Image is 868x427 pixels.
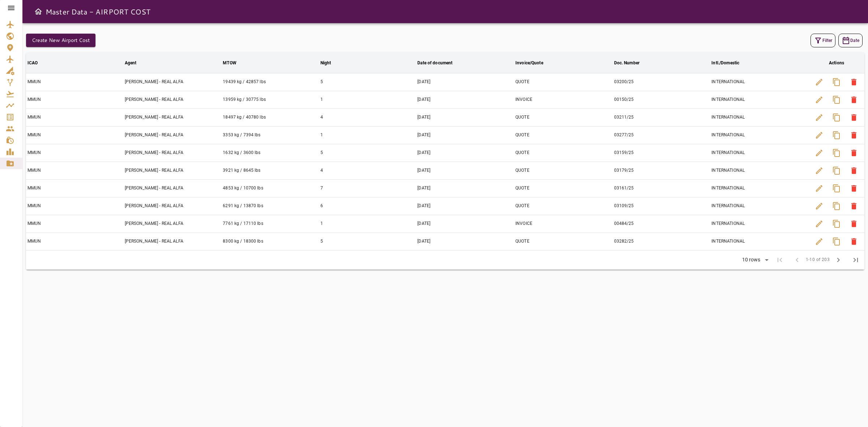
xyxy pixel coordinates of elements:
td: MMUN [26,197,123,215]
td: QUOTE [514,144,613,162]
td: [PERSON_NAME] - REAL ALFA [123,179,222,197]
td: QUOTE [514,197,613,215]
td: 4 [319,162,416,179]
button: Delete [845,215,863,232]
td: 03161/25 [613,179,710,197]
td: [DATE] [416,215,514,232]
td: 00484/25 [613,215,710,232]
td: INTERNATIONAL [710,73,809,91]
td: QUOTE [514,73,613,91]
td: 03179/25 [613,162,710,179]
span: Night [320,59,341,67]
span: Previous Page [788,251,806,269]
span: delete [850,95,858,104]
div: Agent [125,59,137,67]
span: delete [850,113,858,122]
td: [DATE] [416,108,514,126]
td: [PERSON_NAME] - REAL ALFA [123,162,222,179]
span: ICAO [27,59,47,67]
td: [DATE] [416,232,514,250]
td: 7761 kg / 17110 lbs [221,215,319,232]
td: 8300 kg / 18300 lbs [221,232,319,250]
td: 19439 kg / 42857 lbs [221,73,319,91]
td: [PERSON_NAME] - REAL ALFA [123,197,222,215]
td: INVOICE [514,91,613,108]
td: 7 [319,179,416,197]
td: 03159/25 [613,144,710,162]
button: Edit [810,144,828,162]
td: INTERNATIONAL [710,108,809,126]
div: Night [320,59,331,67]
td: [PERSON_NAME] - REAL ALFA [123,232,222,250]
button: Copy [828,91,845,108]
td: 13959 kg / 30775 lbs [221,91,319,108]
td: INTERNATIONAL [710,215,809,232]
button: Copy [828,109,845,126]
div: MTOW [223,59,237,67]
button: Copy [828,180,845,197]
td: INTERNATIONAL [710,162,809,179]
span: delete [850,237,858,246]
td: MMUN [26,162,123,179]
td: MMUN [26,179,123,197]
td: 00150/25 [613,91,710,108]
td: 03200/25 [613,73,710,91]
button: Delete [845,109,863,126]
td: INTERNATIONAL [710,232,809,250]
td: 03277/25 [613,126,710,144]
span: MTOW [223,59,246,67]
span: delete [850,78,858,86]
button: Edit [810,197,828,215]
div: 10 rows [737,255,771,265]
button: Edit [810,91,828,108]
td: [PERSON_NAME] - REAL ALFA [123,126,222,144]
button: Delete [845,233,863,250]
td: [DATE] [416,91,514,108]
button: Edit [810,162,828,179]
div: Intl./Domestic [711,59,739,67]
td: [DATE] [416,162,514,179]
td: 6 [319,197,416,215]
button: Copy [828,127,845,144]
button: Edit [810,180,828,197]
button: Edit [810,233,828,250]
button: Delete [845,162,863,179]
td: QUOTE [514,162,613,179]
span: delete [850,219,858,228]
td: INTERNATIONAL [710,144,809,162]
td: INTERNATIONAL [710,197,809,215]
td: MMUN [26,215,123,232]
span: Invoice/Quote [515,59,553,67]
td: MMUN [26,144,123,162]
button: Edit [810,73,828,91]
div: Doc. Number [614,59,639,67]
span: Intl./Domestic [711,59,749,67]
td: 3353 kg / 7394 lbs [221,126,319,144]
td: [PERSON_NAME] - REAL ALFA [123,144,222,162]
button: Delete [845,91,863,108]
span: delete [850,131,858,140]
td: 1 [319,215,416,232]
td: INTERNATIONAL [710,91,809,108]
td: [DATE] [416,179,514,197]
td: MMUN [26,73,123,91]
div: ICAO [27,59,38,67]
button: Date [838,34,863,47]
button: Edit [810,215,828,232]
button: Delete [845,144,863,162]
button: Copy [828,233,845,250]
button: Edit [810,127,828,144]
button: Delete [845,180,863,197]
button: Create New Airport Cost [26,34,95,47]
span: Doc. Number [614,59,649,67]
button: Filter [810,34,835,47]
span: delete [850,184,858,193]
td: 5 [319,232,416,250]
span: Agent [125,59,146,67]
td: [DATE] [416,144,514,162]
button: Open drawer [31,4,46,19]
td: 03282/25 [613,232,710,250]
td: [PERSON_NAME] - REAL ALFA [123,215,222,232]
td: 18497 kg / 40780 lbs [221,108,319,126]
span: Date of document [417,59,462,67]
